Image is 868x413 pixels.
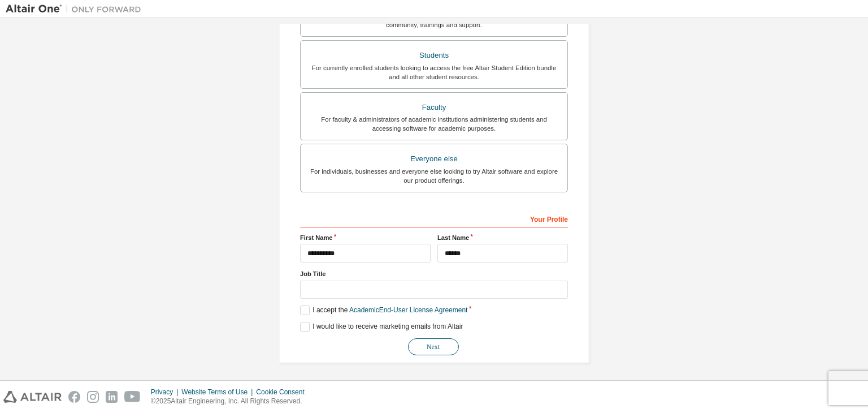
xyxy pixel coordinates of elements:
img: linkedin.svg [106,391,118,403]
div: Cookie Consent [256,388,311,397]
img: instagram.svg [87,391,99,403]
label: I would like to receive marketing emails from Altair [300,322,463,332]
div: Privacy [151,388,181,397]
a: Academic End-User License Agreement [349,306,467,314]
button: Next [408,338,459,355]
div: Your Profile [300,209,568,227]
img: youtube.svg [124,391,141,403]
img: Altair One [6,3,147,15]
label: Last Name [437,233,568,242]
div: Students [307,48,561,63]
p: © 2025 Altair Engineering, Inc. All Rights Reserved. [151,397,311,406]
img: facebook.svg [68,391,80,403]
img: altair_logo.svg [3,391,62,403]
label: I accept the [300,306,467,315]
div: For individuals, businesses and everyone else looking to try Altair software and explore our prod... [307,167,561,185]
div: Faculty [307,100,561,115]
label: Job Title [300,269,568,278]
label: First Name [300,233,431,242]
div: For faculty & administrators of academic institutions administering students and accessing softwa... [307,115,561,133]
div: Everyone else [307,151,561,167]
div: Website Terms of Use [181,388,256,397]
div: For currently enrolled students looking to access the free Altair Student Edition bundle and all ... [307,63,561,81]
